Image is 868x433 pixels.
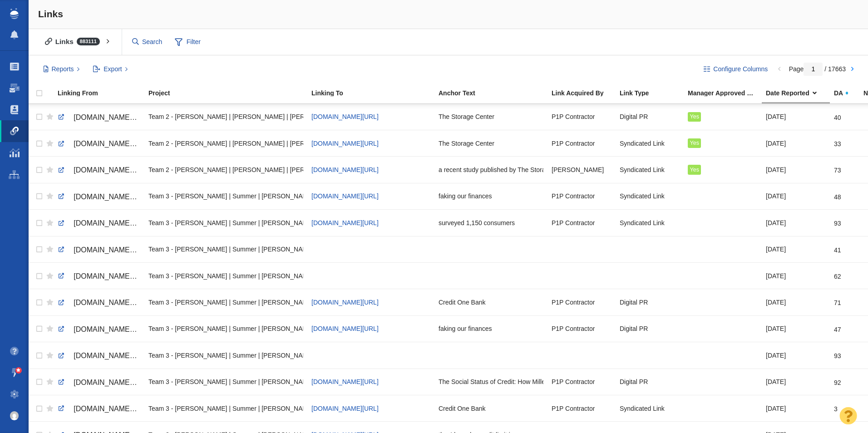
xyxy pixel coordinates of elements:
a: [DOMAIN_NAME][URL] [311,219,379,226]
div: 3 [834,399,838,413]
div: Team 3 - [PERSON_NAME] | Summer | [PERSON_NAME]\Credit One Bank\Credit One - Digital PR - The Soc... [148,319,303,339]
a: Link Acquired By [552,90,619,98]
td: Yes [684,130,762,157]
a: [DOMAIN_NAME][URL] [58,216,140,231]
span: [DOMAIN_NAME][URL] [311,140,379,147]
div: Anchor Text [439,90,551,96]
span: Export [104,64,122,74]
a: [DOMAIN_NAME][URL] [58,375,140,390]
div: Team 3 - [PERSON_NAME] | Summer | [PERSON_NAME]\Credit One Bank\Credit One Bank - Digital PR - Ra... [148,240,303,259]
a: [DOMAIN_NAME][URL] [58,269,140,284]
div: [DATE] [766,372,826,392]
span: [DOMAIN_NAME][URL] [311,378,379,385]
td: P1P Contractor [547,289,616,315]
div: 71 [834,292,841,307]
div: [DATE] [766,213,826,232]
span: [DOMAIN_NAME][URL] [74,325,150,333]
a: Linking From [58,90,148,98]
div: Team 3 - [PERSON_NAME] | Summer | [PERSON_NAME]\Credit One Bank\Credit One - Digital PR - The Soc... [148,187,303,206]
a: [DOMAIN_NAME][URL] [58,401,140,417]
div: 93 [834,345,841,360]
td: Digital PR [616,369,684,395]
span: P1P Contractor [552,325,595,333]
span: P1P Contractor [552,298,595,306]
span: P1P Contractor [552,139,595,148]
a: DA [834,90,863,98]
span: [DOMAIN_NAME][URL] [74,193,150,201]
div: Team 2 - [PERSON_NAME] | [PERSON_NAME] | [PERSON_NAME]\The Storage Center\The Storage Center - Di... [148,133,303,153]
div: [DATE] [766,319,826,339]
div: [DATE] [766,266,826,285]
div: [DATE] [766,345,826,365]
div: Team 3 - [PERSON_NAME] | Summer | [PERSON_NAME]\Credit One Bank\Credit One - Digital PR - The Soc... [148,266,303,285]
a: [DOMAIN_NAME][URL][PERSON_NAME] [58,136,140,152]
div: [DATE] [766,240,826,259]
a: [DOMAIN_NAME][URL] [58,348,140,364]
td: Digital PR [616,104,684,130]
span: [PERSON_NAME] [552,166,604,174]
div: [DATE] [766,107,826,127]
span: [DOMAIN_NAME][URL] [74,246,150,254]
a: [DOMAIN_NAME][URL] [311,113,379,120]
span: [DOMAIN_NAME][URL] [74,352,150,359]
td: P1P Contractor [547,369,616,395]
div: Team 3 - [PERSON_NAME] | Summer | [PERSON_NAME]\Credit One Bank\Credit One Bank - Digital PR - Ra... [148,399,303,418]
div: 47 [834,319,841,334]
td: Syndicated Link [616,395,684,421]
span: Syndicated Link [620,192,665,200]
a: Anchor Text [439,90,551,98]
div: faking our finances [439,319,543,339]
a: Linking To [311,90,438,98]
span: Configure Columns [713,64,768,74]
img: buzzstream_logo_iconsimple.png [10,8,18,19]
div: The Storage Center [439,107,543,127]
span: Digital PR [620,113,648,121]
div: Team 2 - [PERSON_NAME] | [PERSON_NAME] | [PERSON_NAME]\The Storage Center\The Storage Center - Di... [148,107,303,127]
a: [DOMAIN_NAME][URL] [311,192,379,200]
div: Linking From [58,90,148,96]
button: Configure Columns [699,62,773,77]
td: Syndicated Link [616,183,684,209]
span: Yes [690,113,699,120]
button: Export [88,62,133,77]
div: The Social Status of Credit: How Millennials & Gen Z View Credit Scores [439,372,543,392]
td: Kyle Ochsner [547,157,616,183]
div: Team 3 - [PERSON_NAME] | Summer | [PERSON_NAME]\Credit One Bank\Credit One - Digital PR - The Soc... [148,345,303,365]
img: 0a657928374d280f0cbdf2a1688580e1 [10,411,19,420]
a: [DOMAIN_NAME][URL] [311,166,379,173]
div: [DATE] [766,187,826,206]
a: [DOMAIN_NAME][URL][PERSON_NAME] [58,110,140,125]
a: [DOMAIN_NAME][URL] [58,295,140,310]
span: [DOMAIN_NAME][URL] [74,379,150,386]
div: Linking To [311,90,438,96]
span: Filter [170,34,206,51]
span: [DOMAIN_NAME][URL] [74,272,150,280]
a: Link Type [620,90,687,98]
div: Date Reported [766,90,833,96]
div: 48 [834,187,841,201]
span: P1P Contractor [552,404,595,413]
span: Reports [52,64,74,74]
div: The Storage Center [439,133,543,153]
td: Digital PR [616,315,684,342]
span: [DOMAIN_NAME][URL] [74,405,150,413]
span: [DOMAIN_NAME][URL] [311,299,379,306]
div: 93 [834,213,841,227]
div: surveyed 1,150 consumers [439,213,543,232]
span: P1P Contractor [552,219,595,227]
div: Project [148,90,311,96]
td: Yes [684,157,762,183]
div: [DATE] [766,133,826,153]
a: [DOMAIN_NAME][URL] [311,325,379,332]
div: Team 3 - [PERSON_NAME] | Summer | [PERSON_NAME]\Credit One Bank\Credit One Bank - Digital PR - Ra... [148,213,303,232]
td: P1P Contractor [547,130,616,157]
div: 40 [834,107,841,122]
div: [DATE] [766,399,826,418]
div: [DATE] [766,160,826,179]
a: Date Reported [766,90,833,98]
a: [DOMAIN_NAME][URL] [311,405,379,412]
div: Team 3 - [PERSON_NAME] | Summer | [PERSON_NAME]\Credit One Bank\Credit One - Digital PR - The Soc... [148,292,303,312]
